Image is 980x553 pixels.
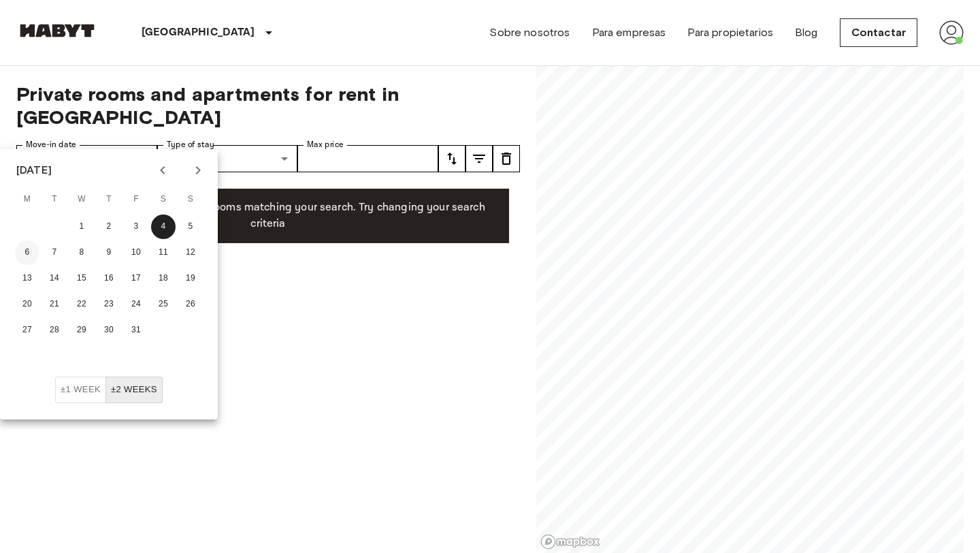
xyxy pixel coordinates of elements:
[151,292,176,317] button: 25
[151,215,176,239] button: 4
[493,145,520,172] button: tune
[69,292,94,317] button: 22
[124,266,148,291] button: 17
[687,25,773,41] a: Para propietarios
[795,25,818,41] a: Blog
[489,25,570,41] a: Sobre nosotros
[15,292,39,317] button: 20
[69,215,94,239] button: 1
[42,318,67,343] button: 28
[97,266,121,291] button: 16
[15,318,39,343] button: 27
[42,266,67,291] button: 14
[307,139,344,151] label: Max price
[178,240,203,265] button: 12
[142,25,255,41] p: [GEOGRAPHIC_DATA]
[167,139,214,151] label: Type of stay
[26,139,76,151] label: Move-in date
[124,240,148,265] button: 10
[124,318,148,343] button: 31
[178,292,203,317] button: 26
[178,266,203,291] button: 19
[15,266,39,291] button: 13
[97,215,121,239] button: 2
[42,292,67,317] button: 21
[592,25,666,41] a: Para empresas
[16,24,98,37] img: Habyt
[69,266,94,291] button: 15
[939,20,964,45] img: avatar
[16,162,52,178] div: [DATE]
[438,145,465,172] button: tune
[151,266,176,291] button: 18
[105,377,163,403] button: ±2 weeks
[840,18,917,47] a: Contactar
[124,292,148,317] button: 24
[69,318,94,343] button: 29
[151,240,176,265] button: 11
[15,186,39,213] span: Monday
[69,186,94,213] span: Wednesday
[15,240,39,265] button: 6
[97,240,121,265] button: 9
[97,186,121,213] span: Thursday
[124,215,148,239] button: 3
[151,159,174,182] button: Previous month
[38,200,498,232] p: Unfortunately there are no free rooms matching your search. Try changing your search criteria
[178,186,203,213] span: Sunday
[42,186,67,213] span: Tuesday
[55,377,106,403] button: ±1 week
[97,318,121,343] button: 30
[178,215,203,239] button: 5
[186,159,210,182] button: Next month
[465,145,493,172] button: tune
[69,240,94,265] button: 8
[540,534,600,550] a: Mapbox logo
[124,186,148,213] span: Friday
[55,377,163,403] div: Move In Flexibility
[16,82,520,129] span: Private rooms and apartments for rent in [GEOGRAPHIC_DATA]
[97,292,121,317] button: 23
[42,240,67,265] button: 7
[151,186,176,213] span: Saturday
